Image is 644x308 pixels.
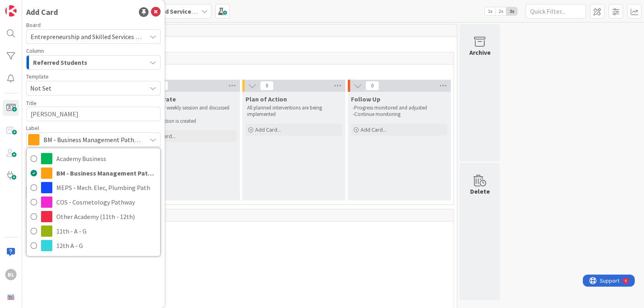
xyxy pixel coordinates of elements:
span: BM - Business Management Pathway [56,167,156,179]
div: Archive [469,48,491,57]
span: Academy Business [56,153,156,165]
p: -Plan of action is created [142,118,235,124]
span: 3x [506,7,517,15]
span: Referred Students [33,57,87,68]
textarea: [PERSON_NAME] [26,107,161,121]
a: COS - Cosmetology Pathway [27,195,160,209]
img: avatar [5,291,17,303]
span: 0 [365,81,379,91]
a: BM - Business Management Pathway [27,166,160,180]
span: Other Academy (11th - 12th) [56,211,156,223]
div: Delete [470,186,490,196]
button: Referred Students [26,55,161,70]
a: Other Academy (11th - 12th) [27,209,160,224]
b: Entrepreneurship and Skilled Services Interventions - [DATE]-[DATE] [84,7,281,15]
span: ESS [29,39,447,47]
p: All planned interventions are being implemented [247,105,341,118]
span: Follow Up [351,95,380,103]
img: Visit kanbanzone.com [5,5,17,17]
span: Not Set [30,83,140,93]
div: Add Card [26,6,58,18]
div: BL [5,269,17,280]
span: Add Card... [255,126,281,133]
span: 12th A - G [56,240,156,252]
span: COS - Cosmetology Pathway [56,196,156,208]
span: Entrepreneurship and Skilled Services Interventions - [DATE]-[DATE] [31,33,219,41]
a: Academy Business [27,151,160,166]
p: -Met at our weekly session and discussed student [142,105,235,118]
a: 12th A - G [27,238,160,253]
p: -Progress monitored and adjusted [353,105,446,111]
span: 1x [485,7,495,15]
a: MEPS - Mech. Elec, Plumbing Path [27,180,160,195]
span: 0 [260,81,274,91]
div: 4 [42,3,44,10]
span: 11th - A - G [56,225,156,237]
span: Add Card... [361,126,386,133]
label: Title [26,99,37,107]
a: 11th - A - G [27,224,160,238]
span: Academy Students (10th Grade) [33,66,444,74]
span: Upperclassmen Concerns [33,223,444,232]
p: -Continue monitoring [353,111,446,118]
span: Column [26,48,44,54]
span: Label [26,125,39,131]
span: Board [26,22,41,28]
span: Plan of Action [246,95,287,103]
span: MEPS - Mech. Elec, Plumbing Path [56,182,156,194]
span: 2x [495,7,506,15]
span: BM - Business Management Pathway [43,134,142,145]
span: Support [17,1,37,11]
input: Quick Filter... [526,4,586,19]
span: Template [26,74,49,79]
